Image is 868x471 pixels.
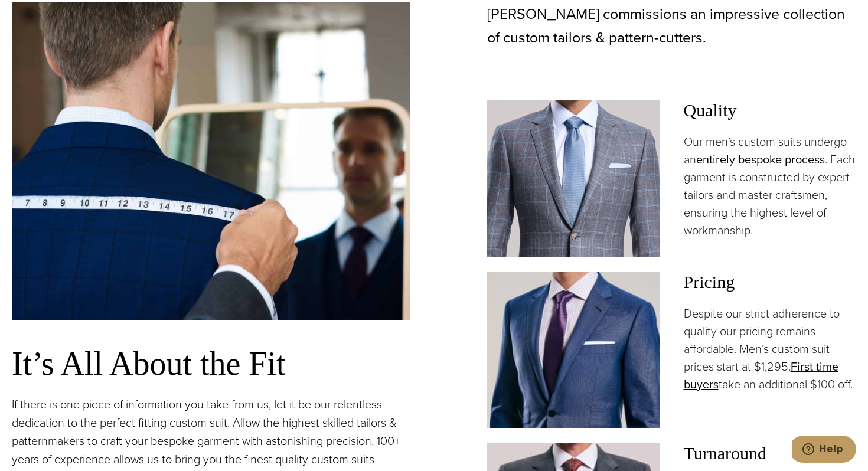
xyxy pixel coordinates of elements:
a: First time buyers [684,358,838,393]
a: entirely bespoke process [696,151,825,168]
h3: It’s All About the Fit [12,344,410,384]
h3: Pricing [684,272,857,293]
img: Client in Zegna grey windowpane bespoke suit with white shirt and light blue tie. [487,100,660,257]
h3: Turnaround [684,443,857,464]
p: Despite our strict adherence to quality our pricing remains affordable. Men’s custom suit prices ... [684,305,857,393]
iframe: Opens a widget where you can chat to one of our agents [792,436,856,465]
h3: Quality [684,100,857,121]
p: Our men’s custom suits undergo an . Each garment is constructed by expert tailors and master craf... [684,133,857,239]
img: Bespoke tailor measuring the shoulder of client wearing a blue bespoke suit. [12,2,410,320]
img: Client in blue solid custom made suit with white shirt and navy tie. Fabric by Scabal. [487,272,660,429]
p: [PERSON_NAME] commissions an impressive collection of custom tailors & pattern-cutters. [487,2,856,50]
